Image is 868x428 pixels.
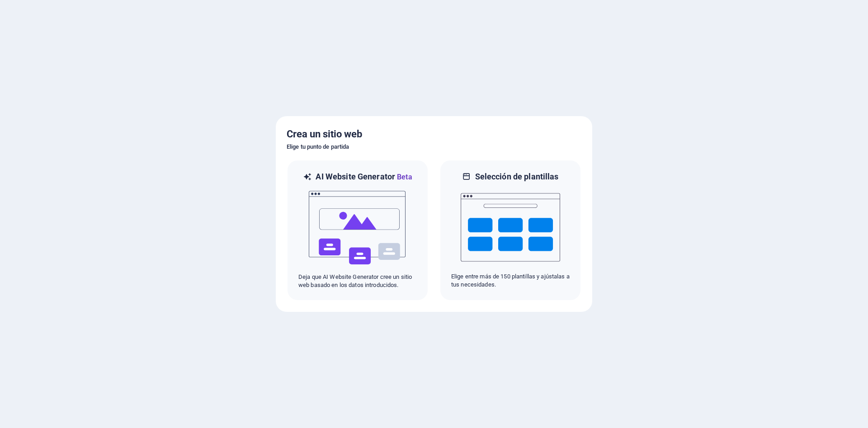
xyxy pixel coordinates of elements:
[475,171,559,182] h6: Selección de plantillas
[298,273,417,289] p: Deja que AI Website Generator cree un sitio web basado en los datos introducidos.
[316,171,412,183] h6: AI Website Generator
[451,273,570,289] p: Elige entre más de 150 plantillas y ajústalas a tus necesidades.
[287,160,429,301] div: AI Website GeneratorBetaaiDeja que AI Website Generator cree un sitio web basado en los datos int...
[287,127,581,141] h5: Crea un sitio web
[395,173,412,181] span: Beta
[308,183,407,273] img: ai
[439,160,581,301] div: Selección de plantillasElige entre más de 150 plantillas y ajústalas a tus necesidades.
[287,141,581,152] h6: Elige tu punto de partida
